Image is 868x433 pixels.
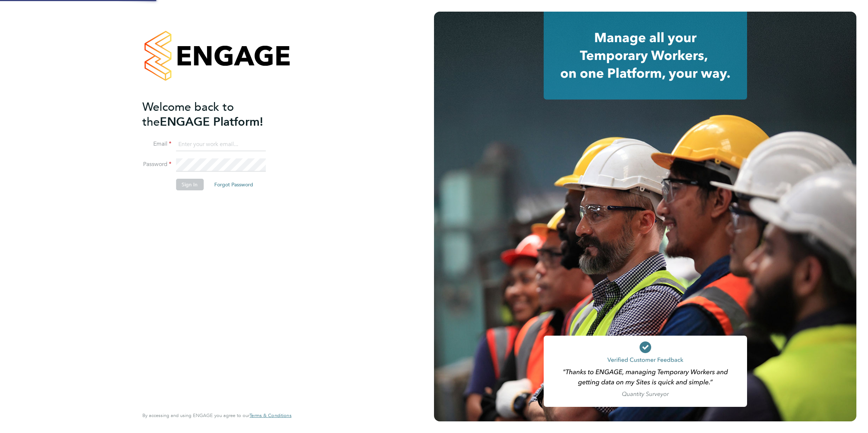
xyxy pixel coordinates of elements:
h2: ENGAGE Platform! [142,100,284,129]
label: Password [142,161,171,168]
a: Terms & Conditions [250,413,291,418]
span: Terms & Conditions [250,412,291,418]
button: Forgot Password [208,179,259,190]
label: Email [142,140,171,148]
input: Enter your work email... [176,138,265,151]
span: Welcome back to the [142,100,234,129]
button: Sign In [176,179,203,190]
span: By accessing and using ENGAGE you agree to our [142,412,291,418]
